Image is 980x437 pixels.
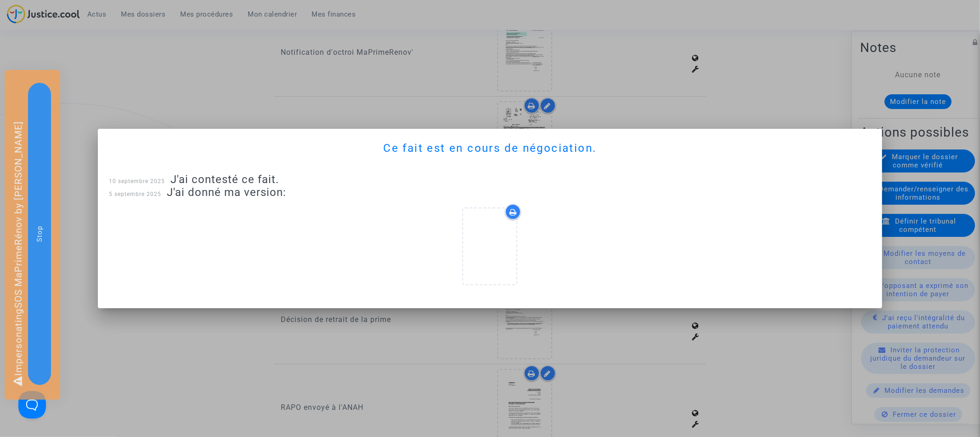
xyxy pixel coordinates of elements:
[35,226,44,242] span: Stop
[5,70,60,400] div: Impersonating
[167,186,286,199] span: J'ai donné ma version:
[109,191,161,197] span: 5 septembre 2025
[383,142,596,155] span: Ce fait est en cours de négociation.
[109,178,165,184] span: 10 septembre 2025
[18,391,46,419] iframe: Help Scout Beacon - Open
[170,173,279,186] span: J'ai contesté ce fait.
